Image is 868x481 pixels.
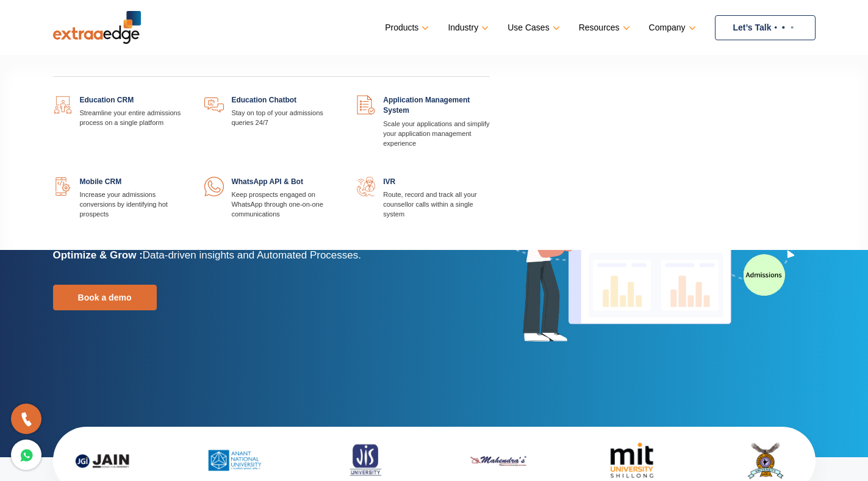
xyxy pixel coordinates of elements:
[715,15,816,40] a: Let’s Talk
[649,19,694,37] a: Company
[508,19,557,37] a: Use Cases
[53,285,157,310] a: Book a demo
[143,249,361,261] span: Data-driven insights and Automated Processes.
[579,19,628,37] a: Resources
[385,19,426,37] a: Products
[448,19,486,37] a: Industry
[53,249,143,261] b: Optimize & Grow :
